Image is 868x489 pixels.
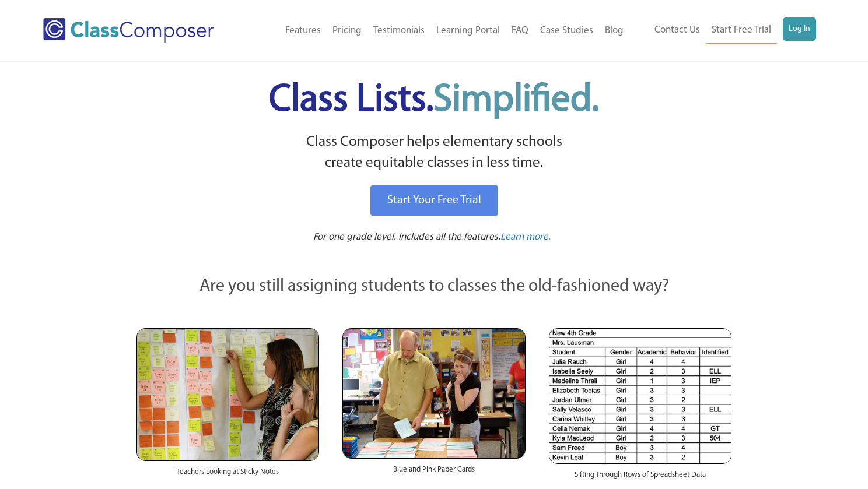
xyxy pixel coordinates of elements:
a: Log In [783,17,816,41]
a: Testimonials [367,18,430,44]
a: Features [279,18,327,44]
a: Start Free Trial [706,17,777,44]
a: Learn more. [501,230,551,245]
span: Learn more. [501,232,551,242]
a: Learning Portal [430,18,506,44]
img: Spreadsheets [549,328,731,464]
span: Class Lists. [269,82,599,119]
span: Simplified. [433,82,599,119]
nav: Header Menu [247,18,629,44]
img: Blue and Pink Paper Cards [342,328,525,458]
a: Blog [599,18,629,44]
a: Start Your Free Trial [370,185,498,216]
a: Contact Us [649,17,706,43]
nav: Header Menu [629,17,816,44]
img: Teachers Looking at Sticky Notes [136,328,319,461]
p: Class Composer helps elementary schools create equitable classes in less time. [135,132,733,174]
div: Blue and Pink Paper Cards [342,459,525,487]
span: For one grade level. Includes all the features. [313,232,501,242]
img: Class Composer [43,18,214,43]
a: Case Studies [534,18,599,44]
div: Teachers Looking at Sticky Notes [136,461,319,489]
p: Are you still assigning students to classes the old-fashioned way? [136,274,731,300]
span: Start Your Free Trial [387,195,481,206]
a: FAQ [506,18,534,44]
a: Pricing [327,18,367,44]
